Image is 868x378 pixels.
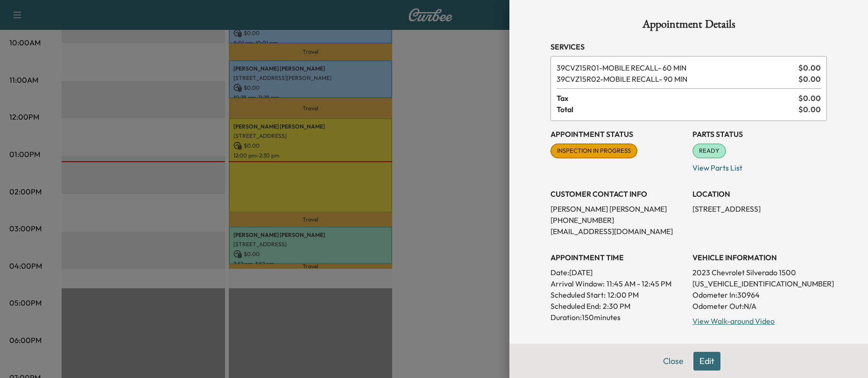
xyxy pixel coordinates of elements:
p: [US_VEHICLE_IDENTIFICATION_NUMBER] [692,278,827,289]
span: MOBILE RECALL- 60 MIN [557,62,795,73]
p: [PHONE_NUMBER] [550,214,685,226]
span: Total [557,104,798,115]
h3: History [550,342,685,353]
p: Scheduled Start: [550,289,606,300]
h3: LOCATION [692,188,827,200]
h3: Parts Status [692,128,827,140]
p: Date: [DATE] [550,267,685,278]
span: MOBILE RECALL- 90 MIN [557,73,795,85]
h3: Appointment Status [550,128,685,140]
p: Odometer In: 30964 [692,289,827,300]
p: 2:30 PM [603,300,630,312]
span: $ 0.00 [798,93,821,104]
h3: CONTACT CUSTOMER [692,342,827,353]
span: $ 0.00 [798,73,821,85]
h3: Services [550,41,827,52]
a: View Walk-around Video [692,316,775,326]
span: INSPECTION IN PROGRESS [551,146,636,156]
p: Duration: 150 minutes [550,312,685,323]
p: View Parts List [692,158,827,173]
span: $ 0.00 [798,104,821,115]
h3: VEHICLE INFORMATION [692,252,827,263]
p: [PERSON_NAME] [PERSON_NAME] [550,203,685,214]
h3: CUSTOMER CONTACT INFO [550,188,685,200]
h3: APPOINTMENT TIME [550,252,685,263]
span: $ 0.00 [798,62,821,73]
h1: Appointment Details [550,19,827,34]
p: [EMAIL_ADDRESS][DOMAIN_NAME] [550,226,685,237]
button: Edit [693,352,720,371]
p: Odometer Out: N/A [692,300,827,312]
span: READY [693,146,725,156]
button: Close [657,352,690,371]
p: [STREET_ADDRESS] [692,203,827,214]
p: Arrival Window: [550,278,685,289]
p: Scheduled End: [550,300,601,312]
span: 11:45 AM - 12:45 PM [607,278,671,289]
span: Tax [557,93,798,104]
p: 12:00 PM [607,289,639,300]
p: 2023 Chevrolet Silverado 1500 [692,267,827,278]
